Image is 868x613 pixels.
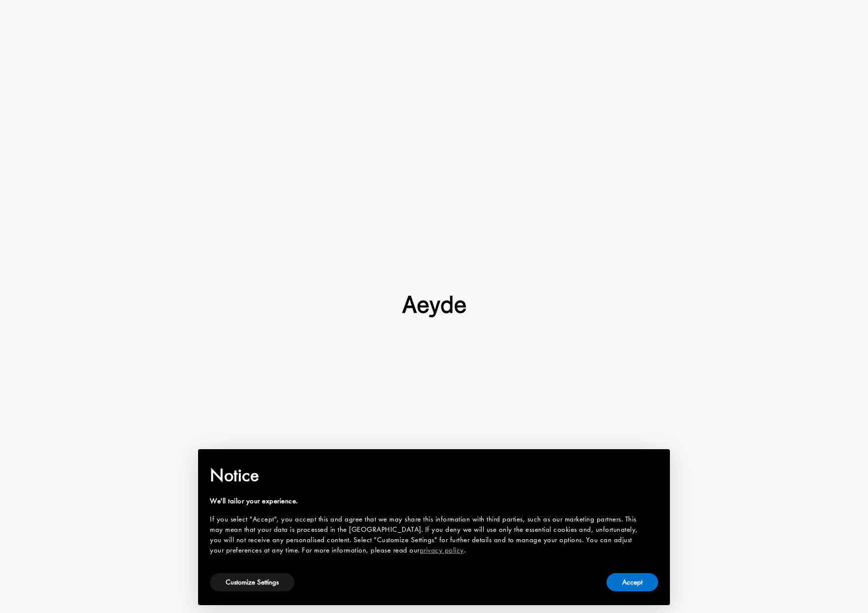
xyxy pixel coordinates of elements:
span: × [651,456,658,471]
div: If you select "Accept", you accept this and agree that we may share this information with third p... [210,514,642,555]
h2: Notice [210,462,642,488]
div: We'll tailor your experience. [210,496,642,506]
button: Close this notice [642,452,666,476]
img: footer-logo.svg [402,296,466,317]
button: Customize Settings [210,573,294,591]
a: privacy policy [420,545,464,555]
button: Accept [607,573,658,591]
